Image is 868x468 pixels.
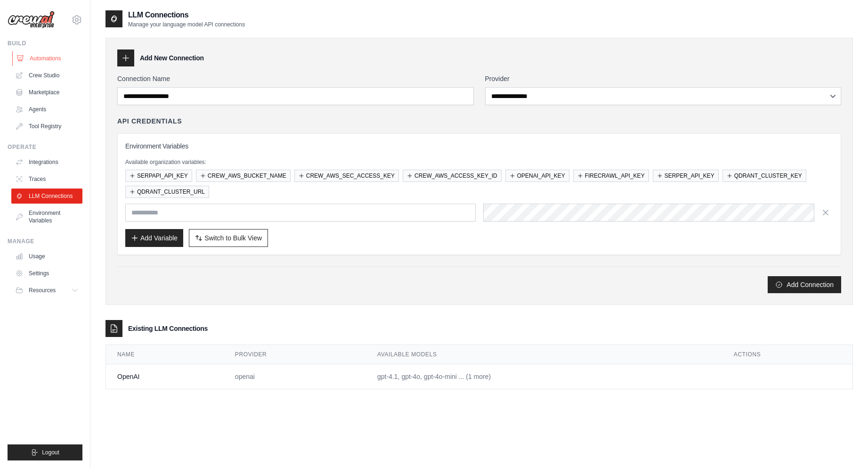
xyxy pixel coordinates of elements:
a: Settings [11,266,82,281]
a: Tool Registry [11,119,82,134]
button: QDRANT_CLUSTER_KEY [722,170,806,182]
a: Traces [11,172,82,187]
div: Manage [8,238,82,245]
p: Manage your language model API connections [128,21,245,28]
button: CREW_AWS_ACCESS_KEY_ID [403,170,502,182]
h3: Environment Variables [125,141,833,151]
th: Available Models [366,345,722,364]
button: CREW_AWS_SEC_ACCESS_KEY [294,170,399,182]
a: Usage [11,249,82,264]
h4: API Credentials [117,116,182,126]
th: Actions [722,345,852,364]
button: Add Variable [125,229,183,247]
button: FIRECRAWL_API_KEY [573,170,649,182]
span: Logout [42,449,59,456]
span: Switch to Bulk View [204,233,262,243]
a: Agents [11,102,82,117]
h2: LLM Connections [128,9,245,21]
button: Switch to Bulk View [189,229,268,247]
td: gpt-4.1, gpt-4o, gpt-4o-mini ... (1 more) [366,364,722,389]
button: SERPER_API_KEY [653,170,719,182]
td: OpenAI [106,364,224,389]
button: SERPAPI_API_KEY [125,170,192,182]
a: Automations [12,51,83,66]
button: Add Connection [768,276,841,293]
th: Provider [224,345,366,364]
button: QDRANT_CLUSTER_URL [125,186,209,198]
label: Provider [485,74,842,83]
button: OPENAI_API_KEY [505,170,569,182]
div: Operate [8,143,82,151]
h3: Existing LLM Connections [128,324,208,333]
div: Build [8,40,82,47]
td: openai [224,364,366,389]
th: Name [106,345,224,364]
label: Connection Name [117,74,474,83]
span: Resources [29,287,56,294]
p: Available organization variables: [125,158,833,166]
a: Integrations [11,155,82,170]
a: Environment Variables [11,205,82,228]
a: Crew Studio [11,68,82,83]
button: CREW_AWS_BUCKET_NAME [196,170,291,182]
a: LLM Connections [11,189,82,204]
button: Logout [8,444,82,460]
img: Logo [8,11,55,29]
h3: Add New Connection [140,53,204,63]
button: Resources [11,283,82,298]
a: Marketplace [11,85,82,100]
